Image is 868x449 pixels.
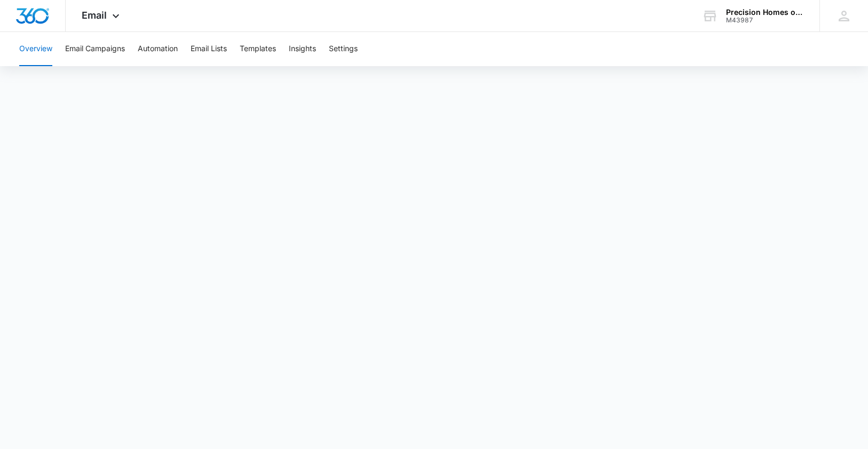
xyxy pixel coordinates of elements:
[82,10,107,21] span: Email
[329,32,358,66] button: Settings
[19,32,52,66] button: Overview
[191,32,227,66] button: Email Lists
[138,32,178,66] button: Automation
[289,32,316,66] button: Insights
[65,32,125,66] button: Email Campaigns
[726,8,804,17] div: account name
[726,17,804,24] div: account id
[240,32,276,66] button: Templates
